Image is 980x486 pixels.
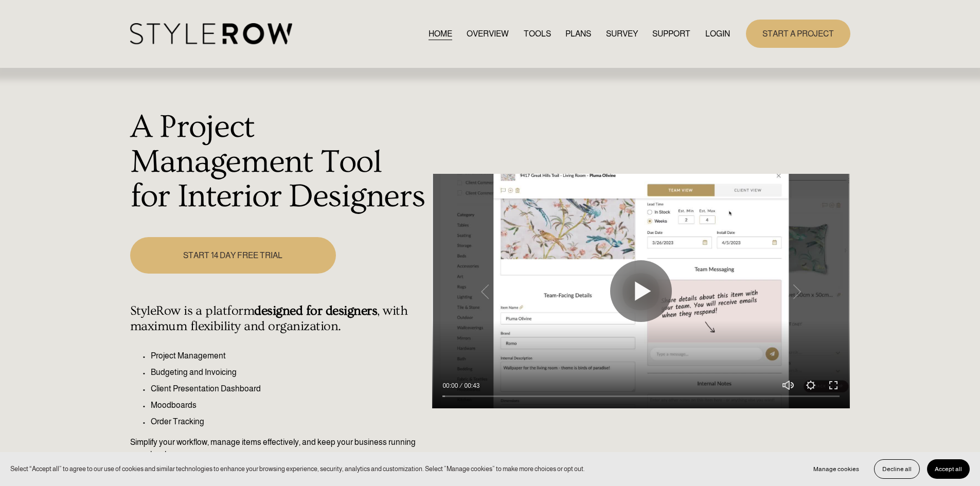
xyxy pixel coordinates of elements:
[606,27,638,41] a: SURVEY
[806,459,867,479] button: Manage cookies
[565,27,591,41] a: PLANS
[813,465,859,473] span: Manage cookies
[130,303,427,334] h4: StyleRow is a platform , with maximum flexibility and organization.
[130,237,336,274] a: START 14 DAY FREE TRIAL
[130,436,427,461] p: Simplify your workflow, manage items effectively, and keep your business running seamlessly.
[705,27,730,41] a: LOGIN
[442,381,460,391] div: Current time
[610,260,672,322] button: Play
[254,303,377,318] strong: designed for designers
[151,383,427,395] p: Client Presentation Dashboard
[151,399,427,411] p: Moodboards
[652,28,690,40] span: SUPPORT
[130,110,427,214] h1: A Project Management Tool for Interior Designers
[746,20,850,48] a: START A PROJECT
[429,27,452,41] a: HOME
[652,27,690,41] a: folder dropdown
[151,350,427,362] p: Project Management
[442,393,840,400] input: Seek
[10,464,585,474] p: Select “Accept all” to agree to our use of cookies and similar technologies to enhance your brows...
[130,23,292,44] img: StyleRow
[874,459,920,479] button: Decline all
[151,366,427,379] p: Budgeting and Invoicing
[460,381,482,391] div: Duration
[151,416,427,428] p: Order Tracking
[927,459,970,479] button: Accept all
[882,465,912,473] span: Decline all
[524,27,551,41] a: TOOLS
[467,27,509,41] a: OVERVIEW
[935,465,962,473] span: Accept all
